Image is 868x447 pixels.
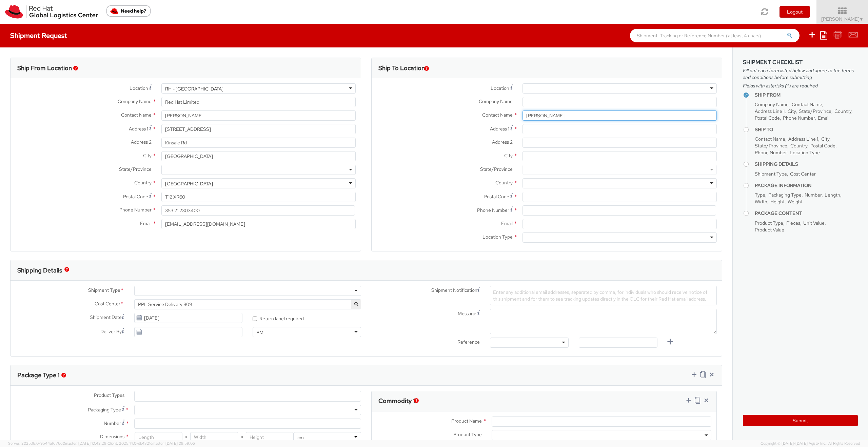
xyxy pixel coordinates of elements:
span: Copyright © [DATE]-[DATE] Agistix Inc., All Rights Reserved [761,441,860,446]
h3: Shipment Checklist [743,59,858,65]
span: Product Type [453,431,482,438]
span: Postal Code [484,194,509,200]
span: Reference [457,339,480,345]
button: Need help? [106,5,151,17]
span: Address 2 [131,139,152,145]
span: Country [790,143,807,149]
span: Address 2 [492,139,513,145]
span: Dimensions [100,433,124,440]
span: Phone Number [477,207,509,213]
span: Postal Code [755,115,780,121]
span: Product Type [755,220,783,226]
span: Contact Name [755,136,785,142]
span: Country [134,180,152,186]
span: Shipment Notification [431,287,477,294]
span: Number [805,192,822,198]
span: City [504,153,513,159]
h4: Shipping Details [755,162,858,167]
span: PPL Service Delivery 809 [134,299,361,309]
span: Address 1 [129,126,148,132]
span: Company Name [479,98,513,104]
span: Location [130,85,148,91]
h4: Ship From [755,93,858,98]
span: Contact Name [792,101,822,107]
span: Email [501,220,513,226]
span: Address Line 1 [755,108,785,114]
span: ▼ [860,17,864,22]
button: Logout [780,6,810,18]
span: City [821,136,829,142]
span: Location Type [482,234,513,240]
span: X [182,432,190,442]
div: RH - [GEOGRAPHIC_DATA] [165,85,223,92]
span: Email [140,220,152,226]
span: State/Province [755,143,787,149]
span: Height [770,199,785,205]
span: Shipment Date [90,314,122,321]
h3: Commodity 1 [378,398,415,404]
span: master, [DATE] 10:42:29 [65,441,106,446]
input: Return label required [253,317,257,321]
span: Width [755,199,767,205]
span: Phone Number [119,207,152,213]
span: Packaging Type [768,192,802,198]
span: Product Value [755,227,784,233]
span: Phone Number [783,115,815,121]
span: City [788,108,796,114]
span: Cost Center [790,171,816,177]
input: Length [135,432,182,442]
span: Pieces [786,220,800,226]
h4: Ship To [755,127,858,132]
span: Contact Name [121,112,152,118]
span: Weight [788,199,803,205]
span: Server: 2025.16.0-9544af67660 [8,441,106,446]
span: Deliver By [100,328,122,335]
span: Product Name [451,418,482,424]
span: Product Types [94,392,124,398]
img: rh-logistics-00dfa346123c4ec078e1.svg [5,5,98,19]
span: Cost Center [95,300,120,308]
input: Height [246,432,294,442]
span: Address 1 [490,126,509,132]
span: State/Province [480,166,513,172]
div: PM [256,329,263,336]
span: Address Line 1 [788,136,818,142]
span: State/Province [799,108,831,114]
label: Return label required [253,314,305,322]
span: Location [491,85,509,91]
h3: Ship To Location [378,65,425,72]
span: State/Province [119,166,152,172]
span: Company Name [755,101,789,107]
span: Shipment Type [755,171,787,177]
span: Phone Number [755,149,787,156]
span: Email [818,115,829,121]
span: Client: 2025.14.0-db4321d [107,441,195,446]
span: Contact Name [482,112,513,118]
span: PPL Service Delivery 809 [138,301,357,307]
span: City [143,153,152,159]
h4: Package Content [755,211,858,216]
h3: Shipping Details [17,267,62,274]
span: Company Name [118,98,152,104]
span: Postal Code [123,194,148,200]
span: Fields with asterisks (*) are required [743,82,858,89]
button: Submit [743,415,858,426]
span: Enter any additional email addresses, separated by comma, for individuals who should receive noti... [493,289,707,302]
input: Shipment, Tracking or Reference Number (at least 4 chars) [630,29,800,42]
span: Type [755,192,765,198]
h4: Package Information [755,183,858,188]
span: Fill out each form listed below and agree to the terms and conditions before submitting [743,67,858,81]
h3: Package Type 1 [17,372,60,379]
span: Location Type [790,149,820,156]
span: master, [DATE] 09:59:06 [152,441,195,446]
span: Country [834,108,851,114]
span: Shipment Type [88,287,120,294]
span: Number [104,420,121,426]
input: Width [190,432,238,442]
span: Length [825,192,840,198]
span: Packaging Type [88,407,121,413]
span: Postal Code [810,143,835,149]
h4: Shipment Request [10,32,67,39]
span: Message [458,310,476,317]
h3: Ship From Location [17,65,72,72]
